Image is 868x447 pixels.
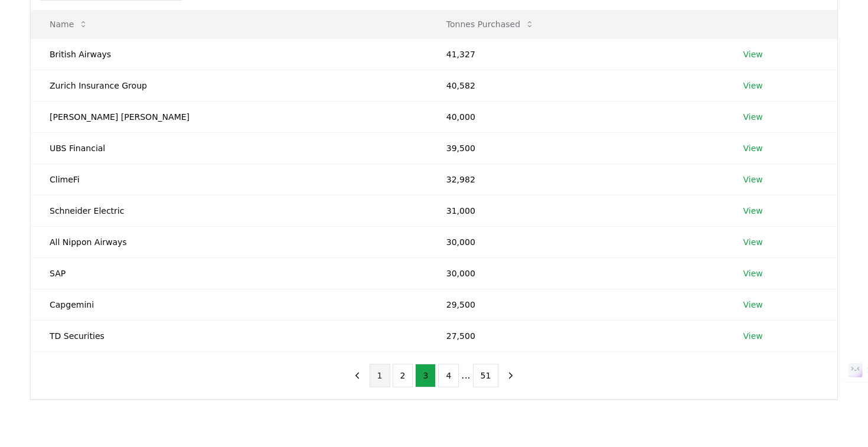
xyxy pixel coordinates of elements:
[428,289,725,320] td: 29,500
[31,320,428,351] td: TD Securities
[437,12,544,36] button: Tonnes Purchased
[31,38,428,70] td: British Airways
[428,257,725,289] td: 30,000
[428,101,725,132] td: 40,000
[743,80,763,92] a: View
[428,320,725,351] td: 27,500
[31,226,428,257] td: All Nippon Airways
[743,267,763,279] a: View
[428,38,725,70] td: 41,327
[428,226,725,257] td: 30,000
[501,364,521,387] button: next page
[31,257,428,289] td: SAP
[393,364,413,387] button: 2
[743,299,763,311] a: View
[461,368,470,383] li: ...
[743,142,763,154] a: View
[743,330,763,342] a: View
[40,12,97,36] button: Name
[31,195,428,226] td: Schneider Electric
[428,195,725,226] td: 31,000
[31,132,428,164] td: UBS Financial
[31,70,428,101] td: Zurich Insurance Group
[31,289,428,320] td: Capgemini
[428,164,725,195] td: 32,982
[31,101,428,132] td: [PERSON_NAME] [PERSON_NAME]
[370,364,390,387] button: 1
[743,111,763,123] a: View
[743,236,763,248] a: View
[743,48,763,60] a: View
[428,70,725,101] td: 40,582
[428,132,725,164] td: 39,500
[438,364,459,387] button: 4
[415,364,436,387] button: 3
[347,364,367,387] button: previous page
[743,174,763,185] a: View
[31,164,428,195] td: ClimeFi
[743,205,763,217] a: View
[473,364,499,387] button: 51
